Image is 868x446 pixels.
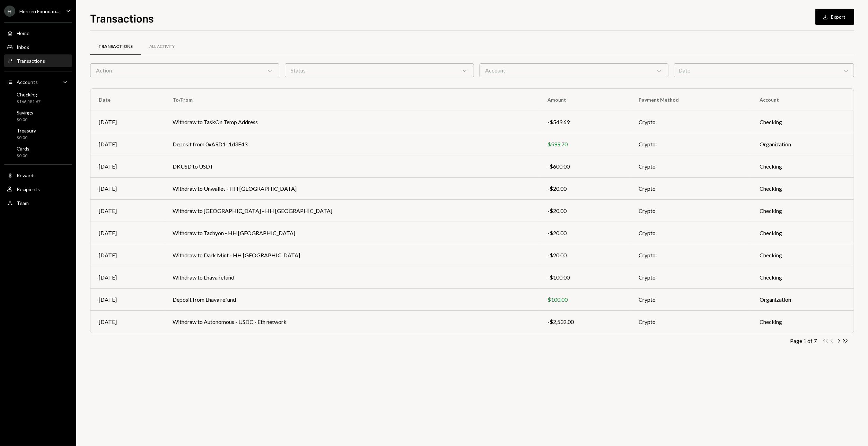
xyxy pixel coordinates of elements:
a: Home [4,27,72,39]
div: Action [90,63,279,77]
div: $100.00 [547,295,622,304]
div: -$600.00 [547,162,622,171]
td: Checking [751,178,854,200]
div: Savings [17,110,33,115]
div: $0.00 [17,153,29,159]
div: -$20.00 [547,251,622,259]
div: [DATE] [99,318,156,326]
div: [DATE] [99,118,156,126]
div: [DATE] [99,207,156,215]
td: Crypto [631,266,752,289]
td: Withdraw to Dark Mint - HH [GEOGRAPHIC_DATA] [164,244,539,266]
div: Date [674,63,854,77]
div: [DATE] [99,229,156,237]
div: Team [17,200,29,206]
div: Home [17,30,29,36]
td: Checking [751,311,854,333]
div: Rewards [17,172,36,178]
a: Checking$166,581.67 [4,89,72,106]
div: [DATE] [99,295,156,304]
a: Savings$0.00 [4,108,72,124]
td: Withdraw to TaskOn Temp Address [164,111,539,133]
div: Horizen Foundati... [19,8,59,14]
td: Deposit from 0xA9D1...1d3E43 [164,133,539,155]
td: Crypto [631,178,752,200]
h1: Transactions [90,11,154,25]
a: All Activity [141,38,183,55]
div: $0.00 [17,117,33,123]
div: $166,581.67 [17,99,41,105]
div: [DATE] [99,273,156,282]
div: Transactions [98,44,133,50]
div: $0.00 [17,135,36,141]
td: Crypto [631,200,752,222]
a: Rewards [4,169,72,181]
div: Recipients [17,186,40,192]
div: All Activity [149,44,175,50]
td: Checking [751,155,854,178]
td: Checking [751,266,854,289]
div: Checking [17,92,41,97]
th: To/From [164,89,539,111]
td: Checking [751,111,854,133]
td: Crypto [631,133,752,155]
div: -$549.69 [547,118,622,126]
th: Payment Method [631,89,752,111]
div: Inbox [17,44,29,50]
div: Accounts [17,79,38,85]
div: Transactions [17,58,45,64]
th: Amount [539,89,631,111]
button: Export [815,9,854,25]
a: Accounts [4,76,72,88]
div: -$20.00 [547,185,622,193]
a: Inbox [4,41,72,53]
td: Organization [751,289,854,311]
td: Withdraw to [GEOGRAPHIC_DATA] - HH [GEOGRAPHIC_DATA] [164,200,539,222]
td: Deposit from Lhava refund [164,289,539,311]
td: Checking [751,200,854,222]
td: Checking [751,244,854,266]
td: Checking [751,222,854,244]
div: -$20.00 [547,229,622,237]
td: Crypto [631,111,752,133]
td: Organization [751,133,854,155]
a: Treasury$0.00 [4,126,72,142]
div: H [4,6,15,17]
th: Account [751,89,854,111]
div: $599.70 [547,140,622,148]
td: Crypto [631,244,752,266]
td: Crypto [631,155,752,178]
div: -$100.00 [547,273,622,282]
td: Withdraw to Lhava refund [164,266,539,289]
div: Page 1 of 7 [790,337,817,344]
td: Withdraw to Unwallet - HH [GEOGRAPHIC_DATA] [164,178,539,200]
td: Withdraw to Autonomous - USDC - Eth network [164,311,539,333]
td: DKUSD to USDT [164,155,539,178]
td: Crypto [631,289,752,311]
div: Account [480,63,669,77]
td: Withdraw to Tachyon - HH [GEOGRAPHIC_DATA] [164,222,539,244]
div: [DATE] [99,162,156,171]
div: -$20.00 [547,207,622,215]
a: Recipients [4,183,72,195]
div: [DATE] [99,251,156,259]
td: Crypto [631,222,752,244]
a: Team [4,197,72,209]
div: Cards [17,146,29,152]
a: Cards$0.00 [4,144,72,160]
td: Crypto [631,311,752,333]
th: Date [90,89,164,111]
div: [DATE] [99,185,156,193]
div: [DATE] [99,140,156,148]
a: Transactions [4,54,72,67]
div: Status [285,63,474,77]
a: Transactions [90,38,141,55]
div: -$2,532.00 [547,318,622,326]
div: Treasury [17,128,36,134]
